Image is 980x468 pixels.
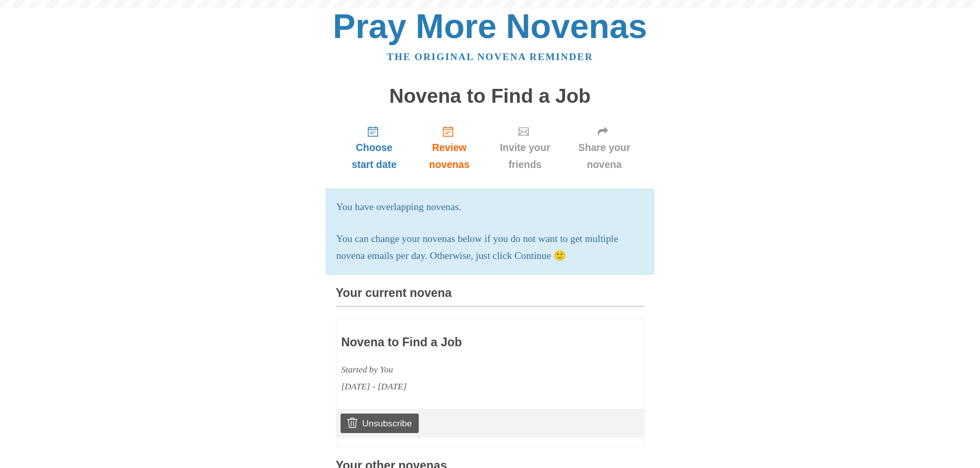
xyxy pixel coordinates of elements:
[336,117,413,178] a: Choose start date
[341,336,579,349] h3: Novena to Find a Job
[336,85,645,107] h1: Novena to Find a Job
[341,361,579,378] div: Started by You
[423,139,475,173] span: Review novenas
[336,199,644,216] p: You have overlapping novenas.
[341,414,418,433] a: Unsubscribe
[336,287,645,307] h3: Your current novena
[413,117,486,178] a: Review novenas
[336,231,644,265] p: You can change your novenas below if you do not want to get multiple novena emails per day. Other...
[564,117,645,178] a: Share your novena
[346,139,403,173] span: Choose start date
[486,117,564,178] a: Invite your friends
[496,139,554,173] span: Invite your friends
[333,7,647,45] a: Pray More Novenas
[575,139,634,173] span: Share your novena
[387,51,593,62] a: The original novena reminder
[341,378,579,395] div: [DATE] - [DATE]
